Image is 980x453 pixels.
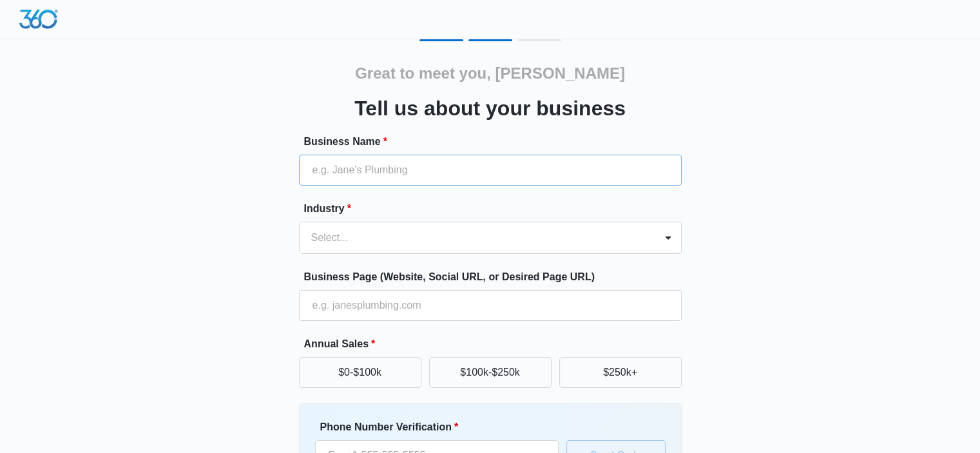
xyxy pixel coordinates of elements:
[355,62,625,85] h2: Great to meet you, [PERSON_NAME]
[320,419,564,435] label: Phone Number Verification
[299,357,421,388] button: $0-$100k
[304,134,687,149] label: Business Name
[304,336,687,352] label: Annual Sales
[429,357,552,388] button: $100k-$250k
[304,269,687,285] label: Business Page (Website, Social URL, or Desired Page URL)
[354,93,626,124] h3: Tell us about your business
[299,290,682,321] input: e.g. janesplumbing.com
[559,357,682,388] button: $250k+
[299,155,682,186] input: e.g. Jane's Plumbing
[304,201,687,217] label: Industry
